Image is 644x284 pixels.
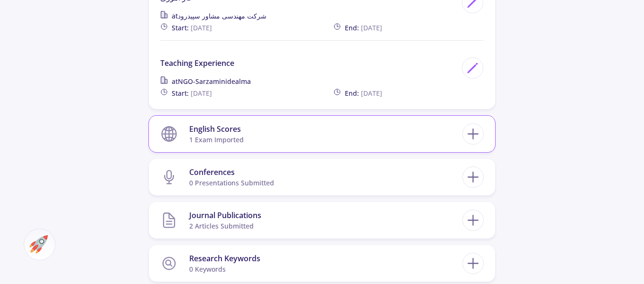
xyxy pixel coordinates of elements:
div: 2 articles submitted [189,221,261,231]
div: Conferences [189,166,274,178]
div: English Scores [189,123,244,135]
span: [DATE] [361,88,382,98]
div: 0 keywords [189,264,260,274]
span: [DATE] [361,23,382,33]
span: Start: [172,88,189,98]
span: شرکت مهندسی مشاور سپیدرود [178,11,267,20]
span: [DATE] [191,23,212,33]
img: ac-market [29,235,48,254]
span: End: [345,88,359,98]
span: NGO-sarzaminidealma [178,77,251,86]
span: Start: [172,23,189,33]
span: [DATE] [191,88,212,98]
div: Research Keywords [189,253,260,264]
span: at [172,76,251,86]
p: teaching experience [160,57,457,69]
span: End: [345,23,359,33]
span: at [172,11,267,21]
div: 1 exam imported [189,135,244,145]
div: Journal Publications [189,210,261,221]
div: 0 presentations submitted [189,178,274,188]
